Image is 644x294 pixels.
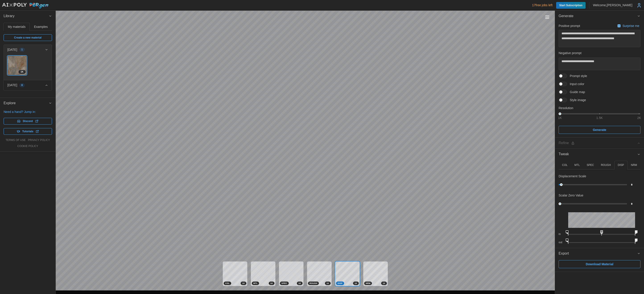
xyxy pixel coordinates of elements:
[567,74,587,78] span: Prompt style
[6,138,26,142] a: terms of use
[559,149,637,160] span: Tweak
[559,174,586,178] p: Displacement Scale
[22,128,33,135] span: Tutorials
[338,282,343,285] span: DISP
[567,90,585,94] span: Guide map
[4,45,52,55] button: [DATE]1
[559,232,565,236] p: in
[559,126,640,134] button: Generate
[559,24,580,28] p: Positive prompt
[555,11,644,22] button: Generate
[574,163,580,167] p: MTL
[366,282,370,285] span: NRM
[555,149,644,160] button: Tweak
[555,259,644,272] div: Export
[7,83,17,87] p: [DATE]
[4,11,49,22] span: Library
[601,163,611,167] p: ROUGH
[28,138,50,142] a: privacy policy
[7,56,27,75] a: wdU5CyAumBgv8OQ0FU101K
[562,163,568,167] p: COL
[559,241,565,244] p: out
[559,51,640,55] p: Negative prompt
[4,110,52,114] p: Need a hand? Jump in:
[34,25,48,28] span: Examples
[631,163,637,167] p: NRM
[559,2,582,9] span: Start Subscription
[242,282,245,285] span: 1 K
[4,118,52,125] a: Discord
[298,282,301,285] span: 1 K
[618,163,624,167] p: DISP
[567,82,584,86] span: Input color
[310,282,317,285] span: ROUGH
[559,140,637,146] div: Refine
[559,248,637,259] span: Export
[8,25,25,28] span: My materials
[586,260,613,268] span: Download Material
[21,84,23,87] span: 8
[559,106,640,110] p: Resolution
[532,3,553,7] p: 17 free jobs left
[281,282,287,285] span: SPEC
[555,22,644,138] div: Generate
[21,48,23,51] span: 1
[14,35,41,41] span: Create a new material
[4,80,52,90] button: [DATE]8
[593,126,606,134] span: Generate
[225,282,230,285] span: COL
[2,3,49,9] img: AIxPoly PBRgen
[544,14,550,20] button: Toggle viewport controls
[559,260,640,268] button: Download Material
[4,98,49,109] span: Explore
[555,160,644,248] div: Tweak
[623,24,640,28] p: Surprise me
[587,163,594,167] p: SPEC
[7,47,17,52] p: [DATE]
[593,3,632,7] p: Welcome, [PERSON_NAME]
[616,23,640,29] button: Surprise me
[23,118,33,124] span: Discord
[555,138,644,149] button: Refine
[4,34,52,41] a: Create a new material
[559,11,637,22] span: Generate
[559,193,583,198] p: Scalar Zero Value
[326,282,329,285] span: 1 K
[4,55,52,80] div: [DATE]1
[270,282,273,285] span: 1 K
[4,128,52,135] a: Tutorials
[556,2,586,9] a: Start Subscription
[555,248,644,259] button: Export
[383,282,385,285] span: 1 K
[8,56,27,75] img: wdU5CyAumBgv8OQ0FU10
[21,70,23,74] span: 1 K
[567,98,586,102] span: Style image
[253,282,258,285] span: MTL
[355,282,357,285] span: 1 K
[17,144,38,148] a: cookie policy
